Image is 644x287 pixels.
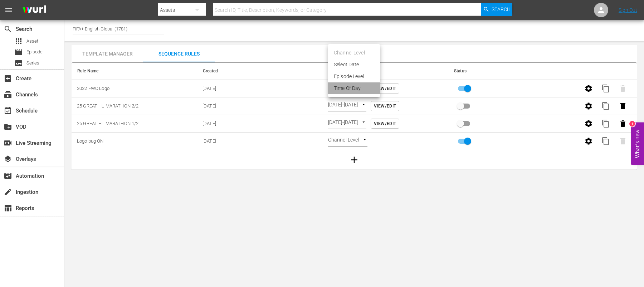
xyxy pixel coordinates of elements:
[17,2,52,19] img: ans4CAIJ8jUAAAAAAAAAAAAAAAAAAAAAAAAgQb4GAAAAAAAAAAAAAAAAAAAAAAAAJMjXAAAAAAAAAAAAAAAAAAAAAAAAgAT5G...
[631,122,644,165] button: Open Feedback Widget
[492,3,511,16] span: Search
[328,59,380,71] li: Select Date
[328,71,380,82] li: Episode Level
[4,6,13,14] span: menu
[629,121,635,126] div: 1
[619,7,637,13] a: Sign Out
[328,82,380,94] li: Time Of Day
